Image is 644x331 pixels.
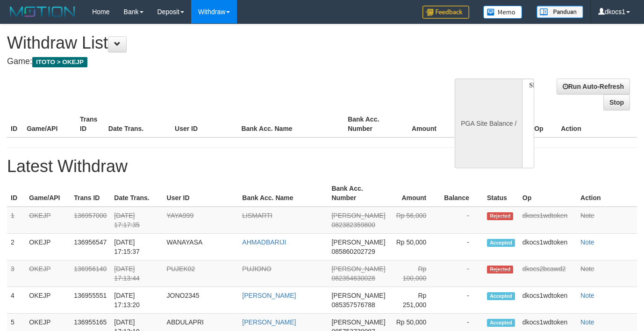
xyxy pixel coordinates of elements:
[344,111,397,137] th: Bank Acc. Number
[238,180,328,207] th: Bank Acc. Name
[390,260,440,287] td: Rp 100,000
[70,234,110,260] td: 136956547
[440,287,483,314] td: -
[237,111,344,137] th: Bank Acc. Name
[110,207,163,234] td: [DATE] 17:17:35
[76,111,105,137] th: Trans ID
[163,180,239,207] th: User ID
[397,111,451,137] th: Amount
[519,234,577,260] td: dkocs1wdtoken
[440,260,483,287] td: -
[519,260,577,287] td: dkocs2bcawd2
[390,287,440,314] td: Rp 251,000
[331,318,385,326] span: [PERSON_NAME]
[25,180,70,207] th: Game/API
[163,260,239,287] td: PUJEK02
[390,234,440,260] td: Rp 50,000
[331,274,375,282] span: 082354630028
[25,287,70,314] td: OKEJP
[328,180,390,207] th: Bank Acc. Number
[70,207,110,234] td: 136957000
[70,180,110,207] th: Trans ID
[557,111,637,137] th: Action
[580,265,594,273] a: Note
[7,207,25,234] td: 1
[390,207,440,234] td: Rp 56,000
[242,212,272,219] a: LISMARTI
[331,292,385,299] span: [PERSON_NAME]
[25,234,70,260] td: OKEJP
[110,260,163,287] td: [DATE] 17:13:44
[451,111,499,137] th: Balance
[105,111,171,137] th: Date Trans.
[7,111,23,137] th: ID
[331,221,375,229] span: 082382359800
[331,265,385,273] span: [PERSON_NAME]
[163,234,239,260] td: WANAYASA
[70,287,110,314] td: 136955551
[557,79,630,94] a: Run Auto-Refresh
[7,5,78,19] img: MOTION_logo.png
[519,207,577,234] td: dkocs1wdtoken
[440,234,483,260] td: -
[331,238,385,246] span: [PERSON_NAME]
[487,319,515,327] span: Accepted
[422,6,469,19] img: Feedback.jpg
[7,57,420,66] h4: Game:
[331,248,375,255] span: 085860202729
[487,239,515,247] span: Accepted
[242,265,271,273] a: PUJIONO
[519,180,577,207] th: Op
[580,292,594,299] a: Note
[163,207,239,234] td: YAYA999
[440,207,483,234] td: -
[23,111,76,137] th: Game/API
[171,111,237,137] th: User ID
[537,6,583,18] img: panduan.png
[110,180,163,207] th: Date Trans.
[519,287,577,314] td: dkocs1wdtoken
[455,79,522,168] div: PGA Site Balance /
[110,234,163,260] td: [DATE] 17:15:37
[580,318,594,326] a: Note
[483,6,522,19] img: Button%20Memo.svg
[487,266,513,273] span: Rejected
[7,287,25,314] td: 4
[580,212,594,219] a: Note
[242,292,296,299] a: [PERSON_NAME]
[603,94,630,110] a: Stop
[390,180,440,207] th: Amount
[242,318,296,326] a: [PERSON_NAME]
[580,238,594,246] a: Note
[25,207,70,234] td: OKEJP
[242,238,286,246] a: AHMADBARIJI
[440,180,483,207] th: Balance
[7,180,25,207] th: ID
[331,212,385,219] span: [PERSON_NAME]
[7,234,25,260] td: 2
[70,260,110,287] td: 136956140
[487,212,513,220] span: Rejected
[577,180,637,207] th: Action
[331,301,375,309] span: 085357576788
[110,287,163,314] td: [DATE] 17:13:20
[7,157,637,176] h1: Latest Withdraw
[483,180,519,207] th: Status
[7,34,420,52] h1: Withdraw List
[487,292,515,300] span: Accepted
[25,260,70,287] td: OKEJP
[32,57,87,67] span: ITOTO > OKEJP
[530,111,557,137] th: Op
[7,260,25,287] td: 3
[163,287,239,314] td: JONO2345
